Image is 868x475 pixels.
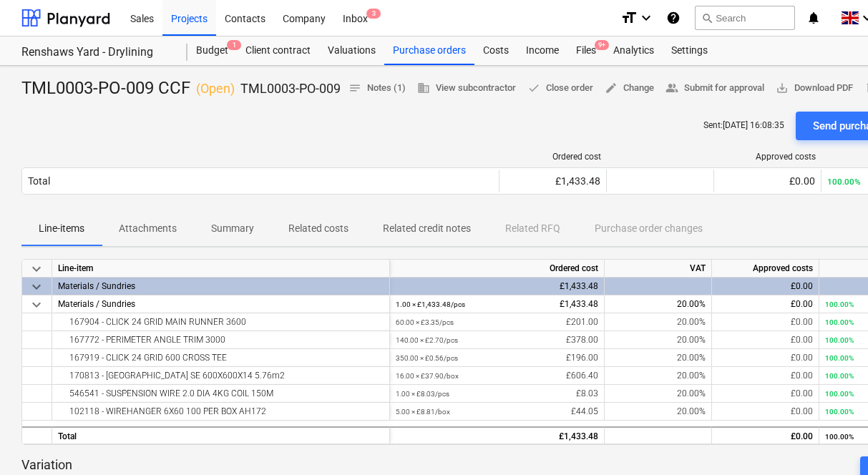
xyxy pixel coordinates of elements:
[187,36,237,65] div: Budget
[718,403,813,421] div: £0.00
[718,331,813,349] div: £0.00
[605,385,712,403] div: 20.00%
[396,354,458,362] small: 350.00 × £0.56 / pcs
[718,313,813,331] div: £0.00
[718,278,813,295] div: £0.00
[825,372,854,380] small: 100.00%
[770,77,859,99] button: Download PDF
[39,221,84,236] p: Line-items
[718,428,813,446] div: £0.00
[240,80,341,97] p: TML0003-PO-009
[599,77,660,99] button: Change
[390,260,605,278] div: Ordered cost
[319,36,384,65] a: Valuations
[620,9,638,26] i: format_size
[396,428,598,446] div: £1,433.48
[701,12,713,24] span: search
[21,45,170,60] div: Renshaws Yard - Drylining
[718,349,813,367] div: £0.00
[366,9,381,19] span: 3
[288,221,348,236] p: Related costs
[28,260,45,278] span: keyboard_arrow_down
[58,331,384,348] div: 167772 - PERIMETER ANGLE TRIM 3000
[396,385,598,403] div: £8.03
[720,152,816,162] div: Approved costs
[825,336,854,344] small: 100.00%
[605,82,618,94] span: edit
[474,36,517,65] a: Costs
[383,221,471,236] p: Related credit notes
[665,80,764,97] span: Submit for approval
[348,82,361,94] span: notes
[396,349,598,367] div: £196.00
[660,77,770,99] button: Submit for approval
[638,9,655,26] i: keyboard_arrow_down
[411,77,522,99] button: View subcontractor
[417,80,516,97] span: View subcontractor
[605,80,654,97] span: Change
[605,349,712,367] div: 20.00%
[567,36,605,65] a: Files9+
[396,408,450,416] small: 5.00 × £8.81 / box
[52,426,390,444] div: Total
[796,406,868,475] iframe: Chat Widget
[517,36,567,65] a: Income
[237,36,319,65] a: Client contract
[605,403,712,421] div: 20.00%
[396,367,598,385] div: £606.40
[712,260,819,278] div: Approved costs
[227,40,241,50] span: 1
[396,372,459,380] small: 16.00 × £37.90 / box
[119,221,177,236] p: Attachments
[396,318,454,326] small: 60.00 × £3.35 / pcs
[703,119,784,132] p: Sent : [DATE] 16:08:35
[595,40,609,50] span: 9+
[21,77,341,100] div: TML0003-PO-009 CCF
[348,80,406,97] span: Notes (1)
[28,175,50,187] div: Total
[396,278,598,295] div: £1,433.48
[28,278,45,295] span: keyboard_arrow_down
[396,390,449,398] small: 1.00 × £8.03 / pcs
[58,385,384,402] div: 546541 - SUSPENSION WIRE 2.0 DIA 4KG COIL 150M
[825,300,854,308] small: 100.00%
[211,221,254,236] p: Summary
[396,300,465,308] small: 1.00 × £1,433.48 / pcs
[605,36,663,65] a: Analytics
[827,177,861,187] small: 100.00%
[806,9,821,26] i: notifications
[384,36,474,65] a: Purchase orders
[343,77,411,99] button: Notes (1)
[58,278,384,295] div: Materials / Sundries
[605,295,712,313] div: 20.00%
[527,82,540,94] span: done
[58,367,384,384] div: 170813 - SAHARA PLAIN SE 600X600X14 5.76m2
[665,82,678,94] span: people_alt
[396,295,598,313] div: £1,433.48
[825,354,854,362] small: 100.00%
[567,36,605,65] div: Files
[605,367,712,385] div: 20.00%
[522,77,599,99] button: Close order
[396,331,598,349] div: £378.00
[28,296,45,313] span: keyboard_arrow_down
[417,82,430,94] span: business
[663,36,716,65] a: Settings
[527,80,593,97] span: Close order
[718,367,813,385] div: £0.00
[720,175,815,187] div: £0.00
[396,313,598,331] div: £201.00
[505,175,600,187] div: £1,433.48
[187,36,237,65] a: Budget1
[605,260,712,278] div: VAT
[58,313,384,330] div: 167904 - CLICK 24 GRID MAIN RUNNER 3600
[196,80,235,97] p: ( Open )
[718,385,813,403] div: £0.00
[695,6,795,30] button: Search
